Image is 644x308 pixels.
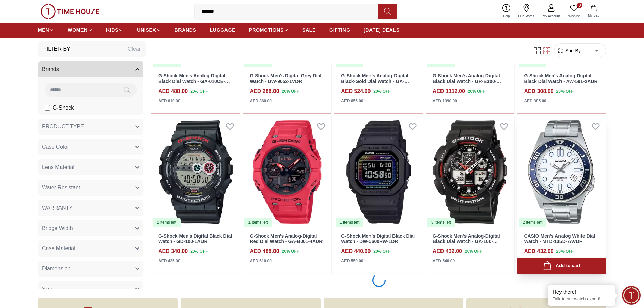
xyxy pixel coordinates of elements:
h4: AED 308.00 [524,87,553,95]
div: AED 540.00 [433,258,455,264]
span: PRODUCT TYPE [42,123,84,131]
a: G-Shock Men's Analog-Digital Black Dial Watch - GR-B300-1ADR [433,73,501,90]
span: 0 [577,3,582,8]
span: 20 % OFF [468,88,485,94]
span: LUGGAGE [210,27,236,33]
a: GIFTING [329,24,350,36]
span: 20 % OFF [190,248,208,254]
div: 2 items left [519,218,546,227]
span: 20 % OFF [373,248,390,254]
div: Add to cart [543,261,580,270]
a: BRANDS [175,24,196,36]
span: Lens Material [42,163,74,171]
h4: AED 340.00 [158,247,188,255]
h4: AED 488.00 [158,87,188,95]
span: My Account [540,14,563,19]
div: Clear [128,45,141,53]
span: SALE [302,27,316,33]
span: 20 % OFF [282,88,299,94]
span: Our Stores [516,14,537,19]
a: G-Shock Men's Digital Black Dial Watch - GD-100-1ADR2 items left [151,116,240,228]
button: Size [38,281,143,297]
a: UNISEX [137,24,161,36]
span: Case Material [42,244,75,253]
span: [DATE] DEALS [364,27,400,33]
a: PROMOTIONS [249,24,289,36]
span: GIFTING [329,27,350,33]
a: SALE [302,24,316,36]
a: Our Stores [514,3,539,20]
div: AED 425.00 [158,258,180,264]
div: AED 610.00 [158,98,180,104]
h4: AED 440.00 [341,247,371,255]
div: AED 655.00 [341,98,363,104]
span: MEN [38,27,49,33]
h4: AED 1112.00 [433,87,465,95]
a: G-Shock Men's Digital Black Dial Watch - DW-5600RW-1DR [341,233,415,244]
button: Case Color [38,139,143,155]
span: G-Shock [53,104,74,112]
span: 20 % OFF [282,248,299,254]
span: PROMOTIONS [249,27,284,33]
span: Size [42,285,52,293]
span: Wishlist [566,14,582,19]
span: Bridge Width [42,224,73,232]
span: KIDS [106,27,118,33]
span: Diamension [42,265,70,273]
button: Diamension [38,261,143,277]
span: Sort By: [564,47,582,54]
a: G-Shock Men's Digital Black Dial Watch - GD-100-1ADR [158,233,232,244]
button: PRODUCT TYPE [38,119,143,135]
a: [DATE] DEALS [364,24,400,36]
a: CASIO Men's Analog White Dial Watch - MTD-135D-7AVDF [524,233,595,244]
img: G-Shock Men's Digital Black Dial Watch - GD-100-1ADR [151,116,240,228]
div: 3 items left [427,218,455,227]
h4: AED 432.00 [524,247,553,255]
a: CASIO Men's Analog White Dial Watch - MTD-135D-7AVDF2 items left [517,116,606,228]
a: G-Shock Men's Analog-Digital Red Dial Watch - GA-B001-4ADR [250,233,323,244]
img: G-Shock Men's Analog-Digital Black Dial Watch - GA-100-1A4DR [426,116,515,228]
a: WOMEN [68,24,93,36]
h4: AED 524.00 [341,87,371,95]
div: AED 385.00 [524,98,546,104]
a: G-Shock Men's Analog-Digital Black Dial Watch - AW-591-2ADR [524,73,597,84]
input: G-Shock [45,105,50,111]
button: Sort By: [557,47,582,54]
a: G-Shock Men's Analog-Digital Black Dial Watch - GA-100-1A4DR3 items left [426,116,515,228]
a: MEN [38,24,54,36]
button: Lens Material [38,159,143,175]
div: 2 items left [153,218,181,227]
span: Brands [42,65,59,73]
div: 1 items left [336,218,363,227]
button: Brands [38,61,143,77]
span: 20 % OFF [373,88,390,94]
div: AED 550.00 [341,258,363,264]
h3: Filter By [43,45,70,53]
span: My Bag [585,13,602,18]
span: Help [500,14,513,19]
div: Chat Widget [622,286,641,305]
h4: AED 288.00 [250,87,279,95]
h4: AED 488.00 [250,247,279,255]
img: ... [41,4,99,19]
span: 20 % OFF [556,248,574,254]
button: Add to cart [517,258,606,274]
div: 1 items left [244,218,272,227]
span: 20 % OFF [465,248,482,254]
span: WOMEN [68,27,88,33]
span: UNISEX [137,27,156,33]
a: 0Wishlist [564,3,584,20]
img: G-Shock Men's Digital Black Dial Watch - DW-5600RW-1DR [334,116,423,228]
span: Case Color [42,143,69,151]
a: G-Shock Men's Analog-Digital Black Dial Watch - GA-010CE-2ADR [158,73,230,90]
a: KIDS [106,24,123,36]
div: Hey there! [553,289,610,295]
p: Talk to our watch expert! [553,296,610,302]
a: G-Shock Men's Digital Grey Dial Watch - DW-9052-1VDR [250,73,322,84]
button: Bridge Width [38,220,143,236]
a: Help [499,3,514,20]
button: Water Resistant [38,180,143,196]
button: My Bag [584,3,603,19]
button: Case Material [38,240,143,257]
img: G-Shock Men's Analog-Digital Red Dial Watch - GA-B001-4ADR [243,116,332,228]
